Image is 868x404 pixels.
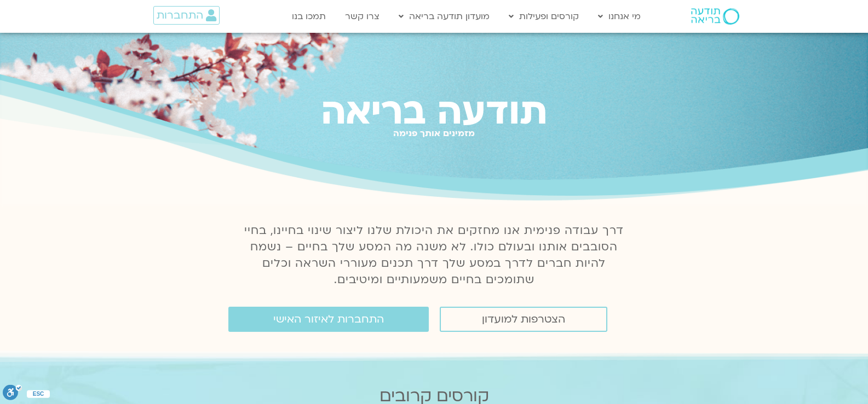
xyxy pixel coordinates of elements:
[593,6,646,27] a: מי אנחנו
[157,9,203,21] span: התחברות
[503,6,584,27] a: קורסים ופעילות
[286,6,331,27] a: תמכו בנו
[440,307,607,332] a: הצטרפות למועדון
[691,8,739,25] img: תודעה בריאה
[228,307,429,332] a: התחברות לאיזור האישי
[340,6,385,27] a: צרו קשר
[393,6,495,27] a: מועדון תודעה בריאה
[153,6,220,25] a: התחברות
[273,313,384,325] span: התחברות לאיזור האישי
[238,223,630,288] p: דרך עבודה פנימית אנו מחזקים את היכולת שלנו ליצור שינוי בחיינו, בחיי הסובבים אותנו ובעולם כולו. לא...
[482,313,565,325] span: הצטרפות למועדון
